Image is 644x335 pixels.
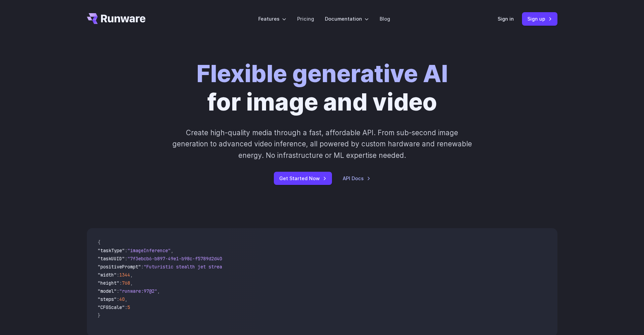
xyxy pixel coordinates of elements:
[157,288,160,294] span: ,
[117,272,119,278] span: :
[127,304,130,310] span: 5
[498,15,514,23] a: Sign in
[522,12,557,25] a: Sign up
[117,296,119,302] span: :
[98,304,125,310] span: "CFGScale"
[98,296,117,302] span: "steps"
[343,174,371,182] a: API Docs
[125,304,127,310] span: :
[117,288,119,294] span: :
[171,247,173,254] span: ,
[119,288,157,294] span: "runware:97@2"
[125,256,127,262] span: :
[119,296,125,302] span: 40
[258,15,286,23] label: Features
[98,272,117,278] span: "width"
[98,264,141,270] span: "positivePrompt"
[98,247,125,254] span: "taskType"
[87,13,146,24] a: Go to /
[119,272,130,278] span: 1344
[380,15,390,23] a: Blog
[196,59,448,116] h1: for image and video
[130,280,133,286] span: ,
[196,59,448,88] strong: Flexible generative AI
[98,288,117,294] span: "model"
[171,127,473,161] p: Create high-quality media through a fast, affordable API. From sub-second image generation to adv...
[98,239,100,245] span: {
[127,247,171,254] span: "imageInference"
[274,172,332,185] a: Get Started Now
[297,15,314,23] a: Pricing
[98,312,100,318] span: }
[119,280,122,286] span: :
[122,280,130,286] span: 768
[130,272,133,278] span: ,
[125,296,127,302] span: ,
[141,264,144,270] span: :
[127,256,230,262] span: "7f3ebcb6-b897-49e1-b98c-f5789d2d40d7"
[98,256,125,262] span: "taskUUID"
[98,280,119,286] span: "height"
[325,15,369,23] label: Documentation
[125,247,127,254] span: :
[144,264,390,270] span: "Futuristic stealth jet streaking through a neon-lit cityscape with glowing purple exhaust"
